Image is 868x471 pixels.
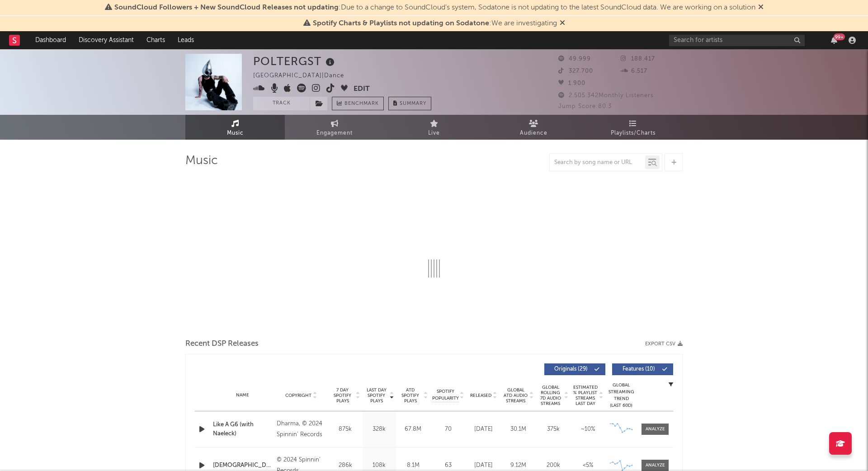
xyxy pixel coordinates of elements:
div: [DATE] [468,461,499,470]
button: Edit [354,84,370,95]
a: Benchmark [332,97,384,110]
span: Audience [520,128,547,139]
span: Benchmark [344,99,379,109]
span: Spotify Popularity [432,388,459,402]
div: 99 + [834,33,845,40]
div: 375k [538,425,568,434]
div: 9.12M [503,461,533,470]
a: Music [185,115,285,140]
a: Discovery Assistant [72,31,140,49]
a: Playlists/Charts [583,115,683,140]
a: Leads [171,31,200,49]
span: Live [428,128,440,139]
button: 99+ [831,37,837,44]
span: Copyright [285,393,311,398]
span: Dismiss [758,4,764,11]
a: Engagement [285,115,384,140]
span: Originals ( 29 ) [550,367,592,372]
span: Playlists/Charts [611,128,656,139]
button: Track [253,97,310,110]
span: 327.700 [558,68,593,74]
span: Last Day Spotify Plays [364,387,388,404]
span: : Due to a change to SoundCloud's system, Sodatone is not updating to the latest SoundCloud data.... [114,4,755,11]
span: 1.900 [558,80,585,86]
span: 188.417 [621,56,655,62]
span: 2.505.342 Monthly Listeners [558,93,654,99]
div: ~ 10 % [573,425,603,434]
span: Jump Score: 80.3 [558,104,612,109]
a: Charts [140,31,171,49]
div: Name [213,392,272,399]
span: Released [470,393,491,398]
div: 200k [538,461,568,470]
div: 328k [364,425,394,434]
div: 286k [330,461,360,470]
div: 70 [432,425,464,434]
span: Engagement [316,128,353,139]
span: Features ( 10 ) [618,367,660,372]
a: [DEMOGRAPHIC_DATA] [213,461,272,470]
div: 67.8M [398,425,428,434]
span: SoundCloud Followers + New SoundCloud Releases not updating [114,4,339,11]
input: Search for artists [669,35,805,46]
div: 875k [330,425,360,434]
span: Estimated % Playlist Streams Last Day [573,385,598,406]
button: Summary [388,97,431,110]
span: Music [227,128,244,139]
a: Live [384,115,484,140]
button: Export CSV [645,341,683,347]
div: 108k [364,461,394,470]
div: POLTERGST [253,54,337,69]
span: : We are investigating [313,20,557,27]
button: Features(10) [612,363,673,375]
div: <5% [573,461,603,470]
input: Search by song name or URL [550,159,645,166]
span: Global Rolling 7D Audio Streams [538,385,563,406]
div: 63 [432,461,464,470]
span: Recent DSP Releases [185,339,259,349]
a: Like A G6 (with Naeleck) [213,420,272,438]
div: 30.1M [503,425,533,434]
button: Originals(29) [544,363,605,375]
a: Dashboard [29,31,72,49]
div: Global Streaming Trend (Last 60D) [608,382,635,409]
div: [GEOGRAPHIC_DATA] | Dance [253,71,354,81]
div: [DATE] [468,425,499,434]
span: Spotify Charts & Playlists not updating on Sodatone [313,20,489,27]
span: 49.999 [558,56,591,62]
span: Dismiss [560,20,565,27]
div: 8.1M [398,461,428,470]
span: ATD Spotify Plays [398,387,422,404]
span: Global ATD Audio Streams [503,387,528,404]
span: 7 Day Spotify Plays [330,387,354,404]
div: Dharma, © 2024 Spinnin' Records [277,419,326,440]
span: Summary [400,101,426,106]
span: 6.517 [621,68,647,74]
a: Audience [484,115,583,140]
